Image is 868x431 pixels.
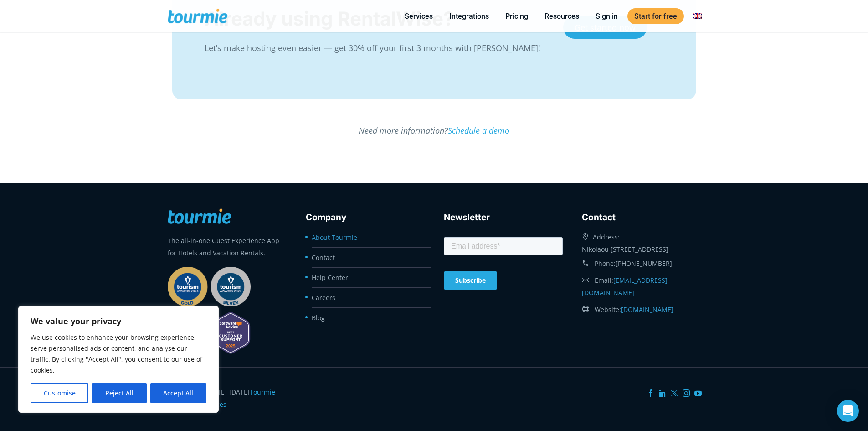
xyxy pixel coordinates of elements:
[582,301,701,318] div: Website:
[359,125,509,136] em: Need more information?
[150,383,206,403] button: Accept All
[627,8,684,24] a: Start for free
[444,211,563,224] h3: Newsletter
[589,10,625,22] a: Sign in
[398,10,440,22] a: Services
[647,389,654,397] a: Facebook
[306,211,425,224] h3: Company
[582,272,701,301] div: Email:
[671,389,678,397] a: Twitter
[538,10,586,22] a: Resources
[250,388,275,396] a: Tourmie
[168,386,287,410] div: Copyright © [DATE]-[DATE]
[442,10,496,22] a: Integrations
[616,259,672,268] a: [PHONE_NUMBER]
[312,253,335,262] a: Contact
[444,235,563,306] iframe: Form 0
[621,305,673,314] a: [DOMAIN_NAME]
[582,255,701,272] div: Phone:
[31,332,206,376] p: We use cookies to enhance your browsing experience, serve personalised ads or content, and analys...
[582,276,668,297] a: [EMAIL_ADDRESS][DOMAIN_NAME]
[312,273,348,282] a: Help Center
[92,383,146,403] button: Reject All
[659,389,666,397] a: LinkedIn
[31,383,88,403] button: Customise
[448,125,509,136] a: Schedule a demo
[205,42,544,54] p: Let’s make hosting even easier — get 30% off your first 3 months with [PERSON_NAME]!
[312,233,357,242] a: About Tourmie
[312,293,335,302] a: Careers
[582,228,701,255] div: Address: Nikolaou [STREET_ADDRESS]
[498,10,535,22] a: Pricing
[168,234,287,259] p: The all-in-one Guest Experience App for Hotels and Vacation Rentals.
[694,389,702,397] a: YouTube
[582,211,701,224] h3: Contact
[312,313,325,322] a: Blog
[683,389,690,397] a: Instagram
[837,400,859,422] div: Open Intercom Messenger
[31,316,206,327] p: We value your privacy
